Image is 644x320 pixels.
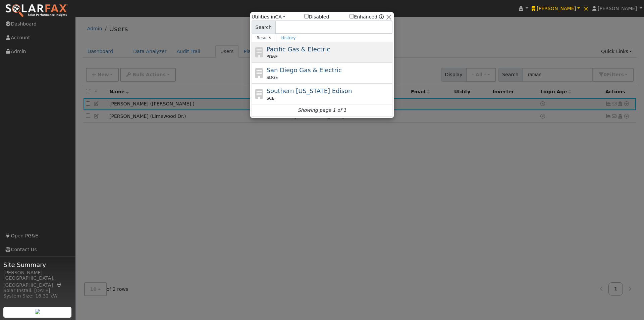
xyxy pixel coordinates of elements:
div: [GEOGRAPHIC_DATA], [GEOGRAPHIC_DATA] [3,275,72,289]
span: [PERSON_NAME] [537,6,576,11]
span: [PERSON_NAME] [598,6,637,11]
div: System Size: 16.32 kW [3,292,72,300]
div: Solar Install: [DATE] [3,287,72,294]
div: [PERSON_NAME] [3,269,72,276]
a: Results [252,34,276,42]
a: History [276,34,301,42]
span: Show disabled providers [304,13,329,20]
a: CA [275,14,285,19]
span: San Diego Gas & Electric [267,66,342,74]
a: Map [56,282,62,288]
span: SDGE [267,75,278,81]
span: SCE [267,95,275,101]
span: Show enhanced providers [350,13,384,20]
span: Pacific Gas & Electric [267,46,330,53]
i: Showing page 1 of 1 [298,107,346,114]
span: Utilities in [252,13,285,20]
input: Disabled [304,14,309,18]
span: Search [252,20,275,34]
span: × [583,4,589,12]
label: Enhanced [350,13,377,20]
span: Southern [US_STATE] Edison [267,87,352,94]
span: PG&E [267,54,278,60]
span: Site Summary [3,260,72,269]
img: SolarFax [5,4,68,18]
label: Disabled [304,13,329,20]
input: Enhanced [350,14,354,18]
a: Enhanced Providers [379,14,384,19]
img: retrieve [35,309,40,314]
